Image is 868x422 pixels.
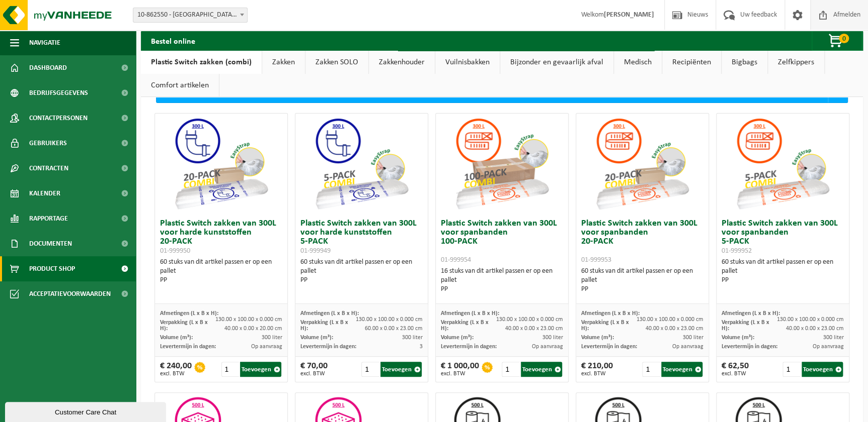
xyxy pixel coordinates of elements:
span: 01-999950 [160,247,190,255]
a: Zakkenhouder [369,51,435,74]
div: 16 stuks van dit artikel passen er op een pallet [441,267,563,294]
span: Volume (m³): [722,335,754,341]
div: € 210,00 [581,362,613,377]
img: 01-999952 [732,114,833,214]
span: Levertermijn in dagen: [722,344,777,350]
img: 01-999953 [592,114,692,214]
span: 300 liter [823,335,844,341]
a: Plastic Switch zakken (combi) [141,51,262,74]
span: Rapportage [29,206,68,231]
span: Op aanvraag [251,344,282,350]
span: excl. BTW [722,371,749,377]
span: Levertermijn in dagen: [581,344,637,350]
span: 40.00 x 0.00 x 20.00 cm [224,326,282,332]
input: 1 [221,362,240,377]
span: Navigatie [29,30,60,55]
span: Verpakking (L x B x H): [581,320,629,332]
div: 60 stuks van dit artikel passen er op een pallet [160,258,282,285]
img: 01-999954 [451,114,552,214]
span: 60.00 x 0.00 x 23.00 cm [365,326,423,332]
span: 300 liter [262,335,282,341]
span: 01-999953 [581,256,611,264]
div: € 62,50 [722,362,749,377]
span: Gebruikers [29,131,67,156]
div: PP [581,285,703,294]
span: excl. BTW [300,371,328,377]
span: Product Shop [29,256,75,281]
h3: Plastic Switch zakken van 300L voor spanbanden 5-PACK [722,219,844,255]
span: Verpakking (L x B x H): [160,320,208,332]
h2: Bestel online [141,31,205,50]
div: 60 stuks van dit artikel passen er op een pallet [581,267,703,294]
span: 01-999952 [722,247,752,255]
span: 01-999954 [441,256,471,264]
a: Medisch [614,51,662,74]
span: 40.00 x 0.00 x 23.00 cm [646,326,703,332]
h3: Plastic Switch zakken van 300L voor harde kunststoffen 5-PACK [300,219,423,255]
span: Kalender [29,181,60,206]
span: Op aanvraag [813,344,844,350]
span: 40.00 x 0.00 x 23.00 cm [786,326,844,332]
span: 130.00 x 100.00 x 0.000 cm [496,316,563,323]
span: Contracten [29,156,68,181]
iframe: chat widget [5,400,168,422]
div: 60 stuks van dit artikel passen er op een pallet [300,258,423,285]
span: Dashboard [29,55,67,80]
button: Toevoegen [802,362,843,377]
span: Volume (m³): [441,335,474,341]
div: 60 stuks van dit artikel passen er op een pallet [722,258,844,285]
a: Bijzonder en gevaarlijk afval [500,51,613,74]
input: 1 [642,362,660,377]
h3: Plastic Switch zakken van 300L voor harde kunststoffen 20-PACK [160,219,282,255]
button: Toevoegen [521,362,562,377]
img: 01-999950 [171,114,271,214]
span: Documenten [29,231,72,256]
span: Levertermijn in dagen: [300,344,356,350]
span: Bedrijfsgegevens [29,80,88,105]
button: 0 [812,31,862,51]
a: Recipiënten [662,51,721,74]
span: Volume (m³): [581,335,614,341]
span: Verpakking (L x B x H): [441,320,489,332]
a: Zakken SOLO [305,51,368,74]
button: Toevoegen [240,362,281,377]
span: 300 liter [542,335,563,341]
span: Op aanvraag [532,344,563,350]
img: 01-999949 [311,114,412,214]
span: 300 liter [402,335,423,341]
span: Volume (m³): [300,335,333,341]
span: Op aanvraag [672,344,703,350]
span: Acceptatievoorwaarden [29,281,111,306]
input: 1 [502,362,520,377]
button: Toevoegen [380,362,422,377]
div: € 70,00 [300,362,328,377]
span: Afmetingen (L x B x H): [441,310,499,316]
span: 300 liter [683,335,703,341]
span: Verpakking (L x B x H): [722,320,769,332]
span: Verpakking (L x B x H): [300,320,348,332]
span: 130.00 x 100.00 x 0.000 cm [356,316,423,323]
button: Toevoegen [661,362,702,377]
span: 10-862550 - AML WEST - ARDOOIE [133,8,247,22]
span: Afmetingen (L x B x H): [581,310,640,316]
a: Bigbags [722,51,767,74]
h3: Plastic Switch zakken van 300L voor spanbanden 100-PACK [441,219,563,264]
span: Volume (m³): [160,335,193,341]
input: 1 [782,362,801,377]
a: Zakken [262,51,305,74]
input: 1 [361,362,379,377]
span: 40.00 x 0.00 x 23.00 cm [505,326,563,332]
span: Levertermijn in dagen: [441,344,497,350]
span: Contactpersonen [29,105,88,131]
div: PP [300,276,423,285]
div: PP [441,285,563,294]
span: Afmetingen (L x B x H): [722,310,780,316]
span: excl. BTW [441,371,479,377]
span: 01-999949 [300,247,331,255]
span: Levertermijn in dagen: [160,344,216,350]
span: excl. BTW [581,371,613,377]
strong: [PERSON_NAME] [604,11,654,19]
div: € 1 000,00 [441,362,479,377]
span: 130.00 x 100.00 x 0.000 cm [215,316,282,323]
